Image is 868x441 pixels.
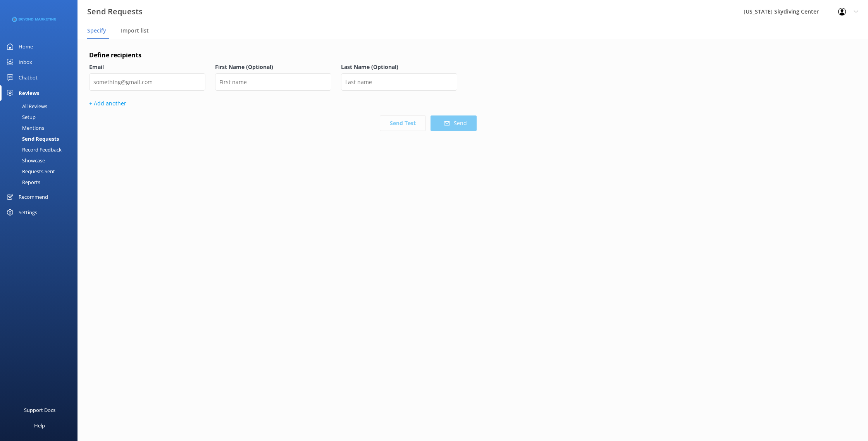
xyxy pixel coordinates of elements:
div: Settings [19,205,37,220]
span: Import list [121,27,149,34]
div: All Reviews [5,101,47,112]
p: + Add another [89,99,477,108]
input: Last name [341,73,457,91]
label: Email [89,63,205,71]
label: First Name (Optional) [215,63,331,71]
div: Home [19,39,33,54]
div: Record Feedback [5,144,62,155]
div: Reviews [19,85,39,101]
a: Reports [5,177,77,188]
div: Inbox [19,54,32,70]
a: Record Feedback [5,144,77,155]
div: Send Requests [5,133,59,144]
div: Setup [5,112,36,122]
a: All Reviews [5,101,77,112]
div: Support Docs [24,402,55,418]
a: Send Requests [5,133,77,144]
input: something@gmail.com [89,73,205,91]
div: Chatbot [19,70,38,85]
a: Mentions [5,122,77,133]
span: Specify [87,27,106,34]
div: Help [34,418,45,433]
input: First name [215,73,331,91]
img: 3-1676954853.png [12,13,56,26]
label: Last Name (Optional) [341,63,457,71]
h3: Send Requests [87,5,143,18]
div: Reports [5,177,40,188]
div: Mentions [5,122,44,133]
h4: Define recipients [89,50,477,60]
a: Showcase [5,155,77,166]
div: Requests Sent [5,166,55,177]
div: Recommend [19,189,48,205]
a: Requests Sent [5,166,77,177]
div: Showcase [5,155,45,166]
a: Setup [5,112,77,122]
